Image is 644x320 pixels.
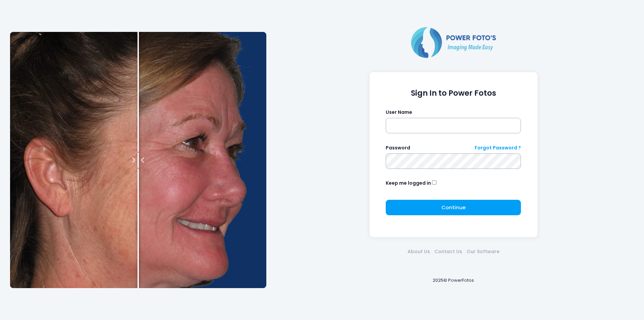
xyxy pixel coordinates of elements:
[441,204,466,211] span: Continue
[475,144,521,151] a: Forgot Password ?
[386,200,521,215] button: Continue
[273,266,634,294] div: 2025© PowerFotos
[408,26,499,59] img: Logo
[432,248,464,255] a: Contact Us
[386,180,431,187] label: Keep me logged in
[386,144,410,151] label: Password
[464,248,501,255] a: Our Software
[405,248,432,255] a: About Us
[386,109,412,116] label: User Name
[386,89,521,98] h1: Sign In to Power Fotos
